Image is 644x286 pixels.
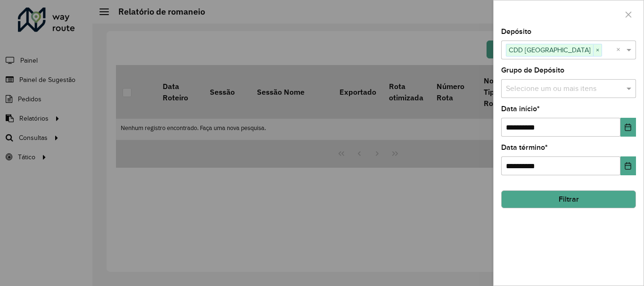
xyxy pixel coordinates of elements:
[616,44,624,56] span: Clear all
[506,44,593,56] span: CDD [GEOGRAPHIC_DATA]
[593,45,602,56] span: ×
[501,190,636,208] button: Filtrar
[501,65,564,76] label: Grupo de Depósito
[501,142,548,153] label: Data término
[620,118,636,137] button: Choose Date
[501,103,540,114] label: Data início
[501,26,531,37] label: Depósito
[620,156,636,175] button: Choose Date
